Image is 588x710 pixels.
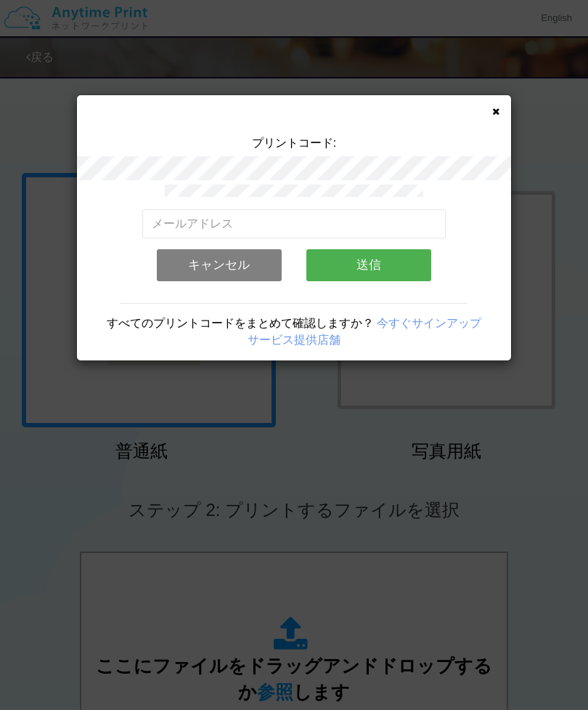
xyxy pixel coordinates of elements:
button: キャンセル [157,249,282,281]
a: サービス提供店舗 [248,334,340,346]
input: メールアドレス [142,209,446,238]
span: すべてのプリントコードをまとめて確認しますか？ [107,317,374,329]
span: プリントコード: [252,137,336,149]
a: 今すぐサインアップ [377,317,481,329]
button: 送信 [306,249,431,281]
